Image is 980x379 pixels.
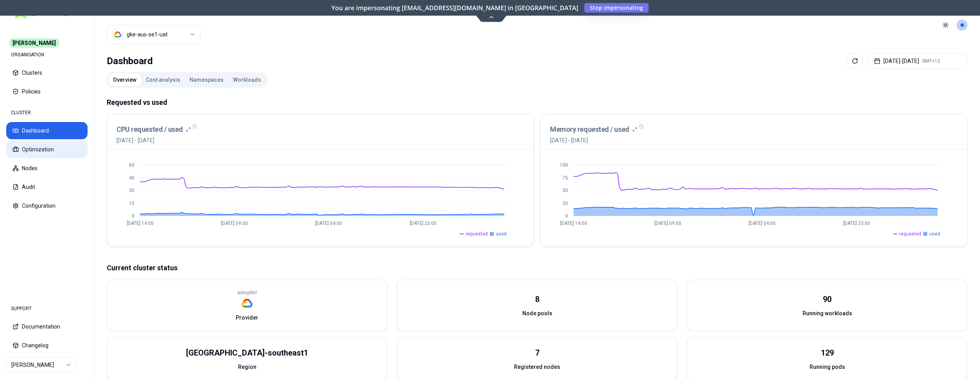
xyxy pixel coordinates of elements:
[654,221,681,226] tspan: [DATE] 09:00
[535,347,539,358] div: 7
[236,314,258,322] span: Provider
[565,213,568,219] tspan: 0
[129,175,134,181] tspan: 45
[563,188,568,193] tspan: 50
[535,294,539,305] div: 8
[550,137,637,144] span: [DATE] - [DATE]
[563,201,568,206] tspan: 25
[550,124,629,135] h3: Memory requested / used
[466,231,488,237] span: requested
[238,363,256,371] span: Region
[107,97,967,108] p: Requested vs used
[185,74,228,86] button: Namespaces
[560,162,568,168] tspan: 100
[127,221,154,226] tspan: [DATE] 14:00
[6,301,88,316] div: SUPPORT
[803,309,852,317] span: Running workloads
[107,262,967,273] p: Current cluster status
[129,201,134,206] tspan: 15
[6,83,88,100] button: Policies
[522,309,552,317] span: Node pools
[6,64,88,81] button: Clusters
[514,363,560,371] span: Registered nodes
[922,58,940,64] span: GMT+12
[129,162,134,168] tspan: 60
[821,347,834,358] div: 129
[6,160,88,177] button: Nodes
[315,221,342,226] tspan: [DATE] 04:00
[843,221,870,226] tspan: [DATE] 23:00
[810,363,845,371] span: Running pods
[823,294,831,305] div: 90
[237,289,257,296] p: autopilot
[108,74,141,86] button: Overview
[186,347,308,358] div: australia-southeast1
[114,31,122,38] img: gcp
[116,124,183,135] h3: CPU requested / used
[141,74,185,86] button: Cost analysis
[127,31,168,38] div: gke-aus-se1-uat
[9,38,59,48] span: [PERSON_NAME]
[410,221,437,226] tspan: [DATE] 23:00
[560,221,587,226] tspan: [DATE] 14:00
[228,74,266,86] button: Workloads
[116,137,191,144] span: [DATE] - [DATE]
[6,197,88,214] button: Configuration
[6,105,88,120] div: CLUSTER
[107,53,153,69] div: Dashboard
[6,318,88,335] button: Documentation
[899,231,921,237] span: requested
[6,141,88,158] button: Optimization
[6,122,88,139] button: Dashboard
[241,297,253,309] img: gcp
[6,337,88,354] button: Changelog
[749,221,776,226] tspan: [DATE] 04:00
[6,47,88,63] div: ORGANISATION
[237,289,257,309] div: gcp
[221,221,248,226] tspan: [DATE] 09:00
[867,53,967,69] button: [DATE]-[DATE]GMT+12
[107,25,201,44] button: Select a value
[496,231,507,237] span: used
[186,347,308,358] div: [GEOGRAPHIC_DATA]-southeast1
[563,175,568,181] tspan: 75
[132,213,134,219] tspan: 0
[929,231,940,237] span: used
[6,178,88,196] button: Audit
[129,188,134,193] tspan: 30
